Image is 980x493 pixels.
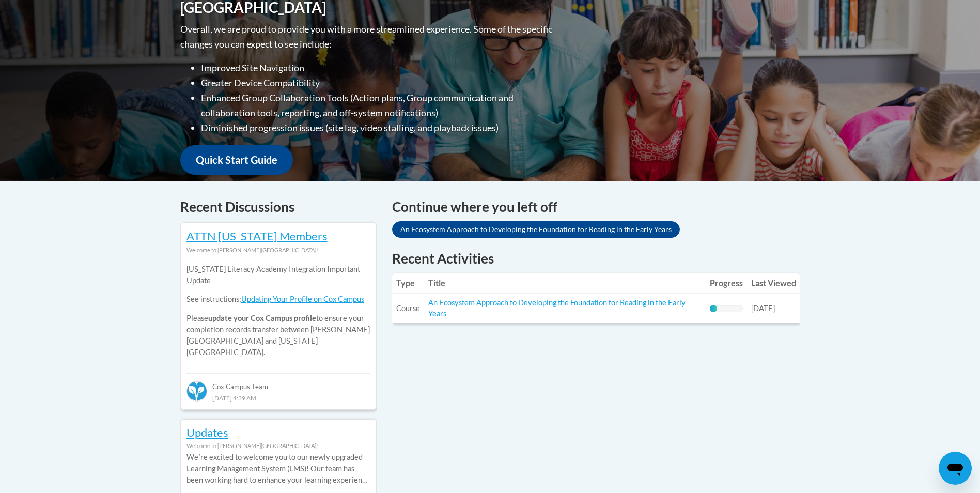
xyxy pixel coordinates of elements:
th: Progress [706,273,747,294]
p: [US_STATE] Literacy Academy Integration Important Update [186,264,370,286]
li: Diminished progression issues (site lag, video stalling, and playback issues) [201,120,555,135]
span: Course [396,304,420,313]
th: Type [392,273,424,294]
div: Cox Campus Team [186,373,370,392]
th: Last Viewed [747,273,800,294]
p: See instructions: [186,294,370,305]
div: [DATE] 4:39 AM [186,392,370,404]
li: Greater Device Compatibility [201,75,555,90]
a: Updating Your Profile on Cox Campus [241,295,364,303]
a: ATTN [US_STATE] Members [186,229,328,243]
h4: Continue where you left off [392,197,800,217]
a: Quick Start Guide [180,145,293,175]
div: Welcome to [PERSON_NAME][GEOGRAPHIC_DATA]! [186,440,370,452]
b: update your Cox Campus profile [208,314,316,322]
p: Weʹre excited to welcome you to our newly upgraded Learning Management System (LMS)! Our team has... [186,452,370,486]
h1: Recent Activities [392,249,800,268]
span: [DATE] [751,304,775,313]
div: Progress, % [710,305,717,312]
li: Enhanced Group Collaboration Tools (Action plans, Group communication and collaboration tools, re... [201,90,555,120]
div: Please to ensure your completion records transfer between [PERSON_NAME][GEOGRAPHIC_DATA] and [US_... [186,256,370,366]
a: An Ecosystem Approach to Developing the Foundation for Reading in the Early Years [428,298,686,318]
p: Overall, we are proud to provide you with a more streamlined experience. Some of the specific cha... [180,22,555,52]
a: Updates [186,425,228,439]
li: Improved Site Navigation [201,60,555,75]
div: Welcome to [PERSON_NAME][GEOGRAPHIC_DATA]! [186,244,370,256]
iframe: Button to launch messaging window [939,452,972,485]
a: An Ecosystem Approach to Developing the Foundation for Reading in the Early Years [392,221,680,238]
img: Cox Campus Team [186,381,207,402]
th: Title [424,273,706,294]
h4: Recent Discussions [180,197,377,217]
